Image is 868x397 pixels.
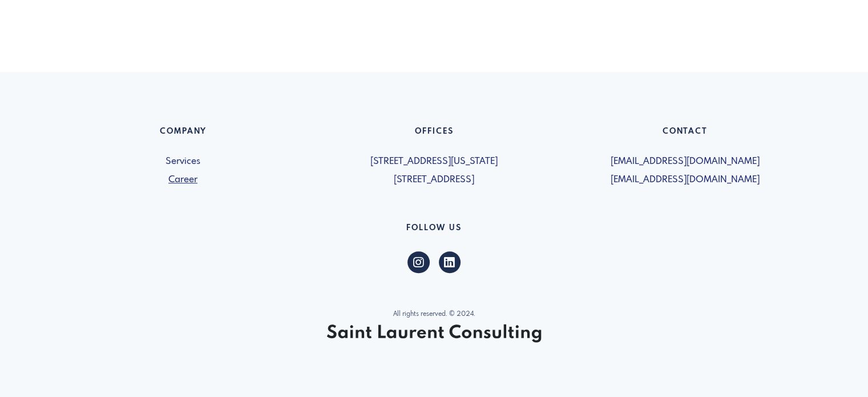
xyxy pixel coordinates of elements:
[64,155,302,169] a: Services
[316,155,553,169] span: [STREET_ADDRESS][US_STATE]
[567,155,804,169] span: [EMAIL_ADDRESS][DOMAIN_NAME]
[64,173,302,187] a: Career
[64,223,804,238] h6: Follow US
[316,173,553,187] span: [STREET_ADDRESS]
[316,127,553,141] h6: Offices
[567,127,804,141] h6: Contact
[64,127,302,141] h6: Company
[567,173,804,187] span: [EMAIL_ADDRESS][DOMAIN_NAME]
[64,310,804,319] p: All rights reserved. © 2024.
